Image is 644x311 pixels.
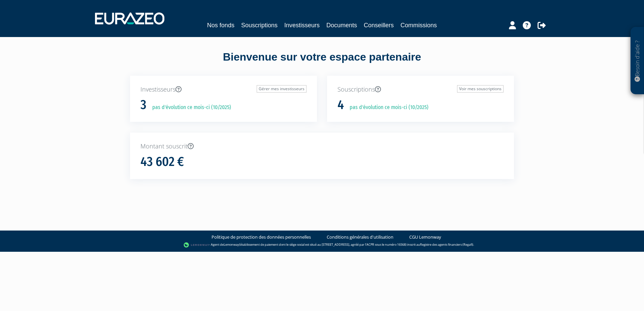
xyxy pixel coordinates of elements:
[212,234,311,240] a: Politique de protection des données personnelles
[337,85,504,94] p: Souscriptions
[326,21,357,30] a: Documents
[140,155,184,169] h1: 43 602 €
[364,21,394,30] a: Conseillers
[140,98,147,112] h1: 3
[400,21,437,30] a: Commissions
[420,242,473,247] a: Registre des agents financiers (Regafi)
[257,85,307,93] a: Gérer mes investisseurs
[457,85,504,93] a: Voir mes souscriptions
[284,21,320,30] a: Investisseurs
[345,104,428,111] p: pas d'évolution ce mois-ci (10/2025)
[140,85,307,94] p: Investisseurs
[148,104,231,111] p: pas d'évolution ce mois-ci (10/2025)
[140,142,504,151] p: Montant souscrit
[95,12,164,25] img: 1732889491-logotype_eurazeo_blanc_rvb.png
[125,49,519,76] div: Bienvenue sur votre espace partenaire
[634,31,641,91] p: Besoin d'aide ?
[224,242,239,247] a: Lemonway
[7,242,637,248] div: - Agent de (établissement de paiement dont le siège social est situé au [STREET_ADDRESS], agréé p...
[409,234,441,240] a: CGU Lemonway
[327,234,393,240] a: Conditions générales d'utilisation
[241,21,278,30] a: Souscriptions
[337,98,344,112] h1: 4
[207,21,234,30] a: Nos fonds
[184,242,210,248] img: logo-lemonway.png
